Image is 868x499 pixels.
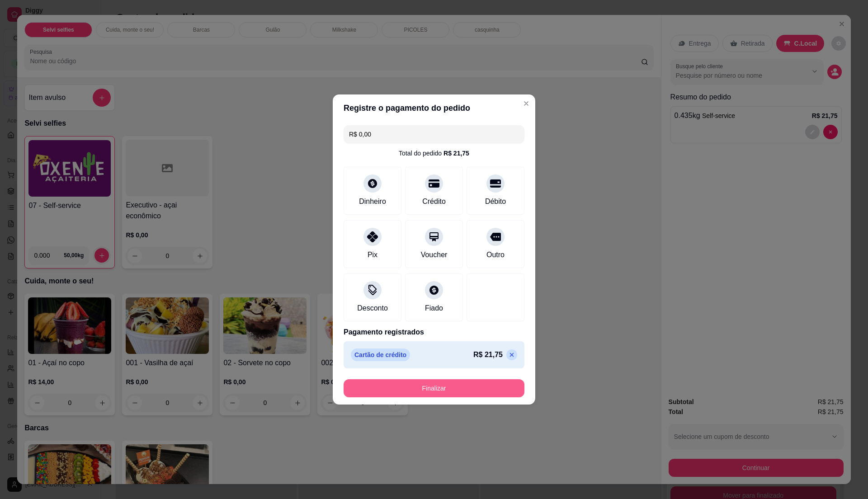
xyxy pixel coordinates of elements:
[486,249,505,260] div: Outro
[422,196,446,207] div: Crédito
[357,303,388,314] div: Desconto
[519,96,533,111] button: Close
[368,249,377,260] div: Pix
[443,149,469,158] div: R$ 21,75
[473,349,503,360] p: R$ 21,75
[399,149,469,158] div: Total do pedido
[333,94,535,122] header: Registre o pagamento do pedido
[485,196,506,207] div: Débito
[349,125,519,143] input: Ex.: hambúrguer de cordeiro
[351,348,410,361] p: Cartão de crédito
[421,249,448,260] div: Voucher
[359,196,386,207] div: Dinheiro
[344,379,524,397] button: Finalizar
[425,303,443,314] div: Fiado
[344,327,524,338] p: Pagamento registrados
